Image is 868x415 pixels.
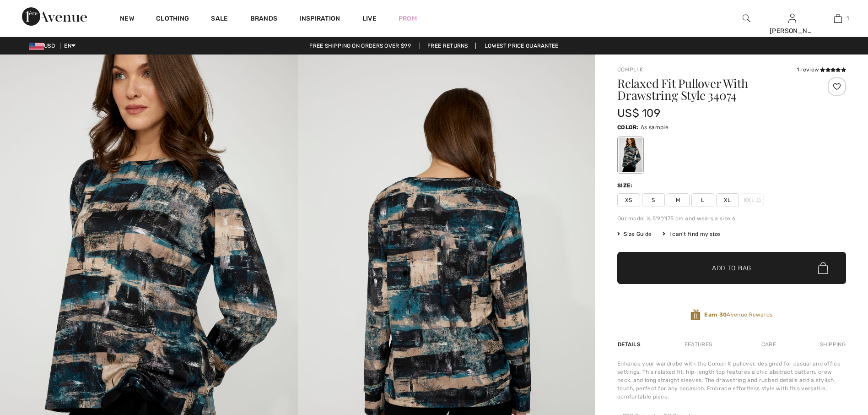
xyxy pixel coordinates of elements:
span: USD [29,43,59,49]
span: XL [716,193,739,207]
div: Care [754,336,784,353]
a: Prom [399,14,417,23]
img: My Bag [834,13,842,24]
span: US$ 109 [617,107,660,120]
a: Free Returns [420,43,476,49]
span: Inspiration [299,15,340,24]
span: As sample [641,124,669,131]
img: My Info [788,13,796,24]
a: Brands [250,15,278,24]
a: Compli K [617,66,643,73]
img: US Dollar [29,43,44,50]
img: ring-m.svg [756,198,761,202]
a: Clothing [156,15,189,24]
img: Bag.svg [818,262,828,274]
span: Add to Bag [712,263,751,273]
a: New [120,15,134,24]
span: S [642,193,665,207]
div: Enhance your wardrobe with the Compli K pullover, designed for casual and office settings. This r... [617,360,846,401]
div: Size: [617,181,635,190]
div: Details [617,336,643,353]
div: 1 review [797,66,846,74]
div: I can't find my size [663,230,720,238]
a: Lowest Price Guarantee [477,43,566,49]
div: [PERSON_NAME] [770,26,814,36]
div: Shipping [818,336,846,353]
a: Sign In [788,14,796,22]
div: Our model is 5'9"/175 cm and wears a size 6. [617,214,846,223]
span: M [667,193,690,207]
span: Size Guide [617,230,652,238]
img: search the website [743,13,750,24]
a: Live [362,14,377,23]
span: XXL [741,193,764,207]
span: Color: [617,124,639,131]
strong: Earn 30 [704,311,727,318]
span: Avenue Rewards [704,311,772,319]
img: 1ère Avenue [22,7,87,26]
span: EN [64,43,75,49]
div: Features [677,336,720,353]
a: Free shipping on orders over $99 [302,43,418,49]
span: L [691,193,714,207]
div: As sample [619,138,642,172]
button: Add to Bag [617,252,846,284]
a: Sale [211,15,228,24]
h1: Relaxed Fit Pullover With Drawstring Style 34074 [617,77,808,101]
img: Avenue Rewards [690,309,701,321]
span: XS [617,193,640,207]
span: 1 [846,14,849,22]
a: 1 [815,13,860,24]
